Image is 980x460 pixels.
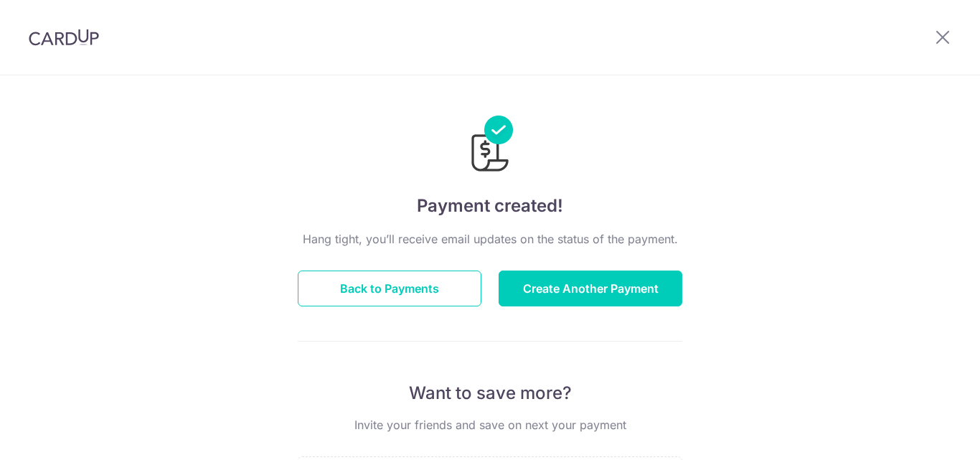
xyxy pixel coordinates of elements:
p: Want to save more? [298,382,682,405]
button: Back to Payments [298,271,481,306]
p: Hang tight, you’ll receive email updates on the status of the payment. [298,230,682,248]
iframe: Opens a widget where you can find more information [888,417,966,453]
h4: Payment created! [298,193,682,219]
img: CardUp [29,29,99,46]
button: Create Another Payment [499,271,682,306]
img: Payments [467,116,513,176]
p: Invite your friends and save on next your payment [298,416,682,433]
